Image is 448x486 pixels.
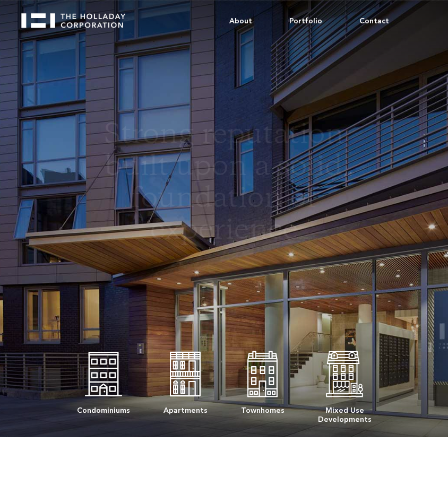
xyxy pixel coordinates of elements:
[318,401,372,424] div: Mixed Use Developments
[163,401,208,415] div: Apartments
[77,401,130,415] div: Condominiums
[241,401,285,415] div: Townhomes
[271,5,341,37] a: Portfolio
[341,5,408,37] a: Contact
[89,121,359,248] h1: Strong reputation built upon a solid foundation of experience
[211,5,271,37] a: About
[21,5,135,28] a: home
